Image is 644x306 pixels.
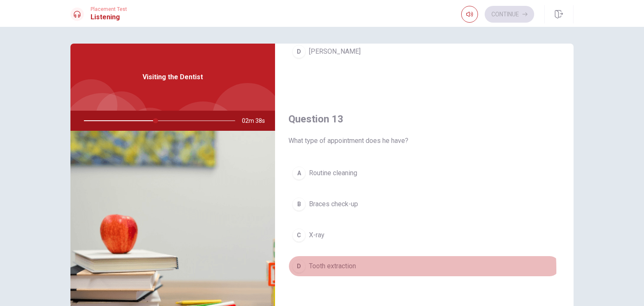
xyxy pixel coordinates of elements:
button: D[PERSON_NAME] [288,41,560,62]
button: ARoutine cleaning [288,163,560,184]
button: BBraces check-up [288,194,560,215]
h1: Listening [91,12,127,22]
div: D [292,259,306,273]
span: Tooth extraction [309,261,356,271]
span: [PERSON_NAME] [309,47,361,57]
span: X-ray [309,230,325,240]
span: Routine cleaning [309,168,357,178]
button: CX-ray [288,225,560,246]
div: C [292,228,306,242]
span: Placement Test [91,6,127,12]
span: Visiting the Dentist [143,72,203,82]
div: D [292,45,306,58]
h4: Question 13 [288,112,560,126]
div: B [292,197,306,211]
button: DTooth extraction [288,256,560,277]
span: What type of appointment does he have? [288,136,560,146]
div: A [292,166,306,180]
span: 02m 38s [242,111,272,131]
span: Braces check-up [309,199,358,209]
